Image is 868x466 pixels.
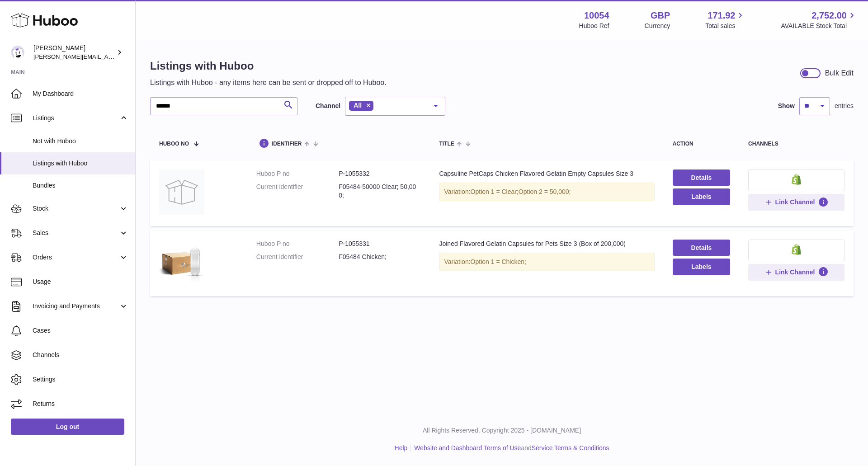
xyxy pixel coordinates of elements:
[673,188,730,205] button: Labels
[33,204,119,213] span: Stock
[439,169,654,178] div: Capsuline PetCaps Chicken Flavored Gelatin Empty Capsules Size 3
[439,183,654,201] div: Variation:
[579,22,609,30] div: Huboo Ref
[748,194,844,210] button: Link Channel
[835,102,854,110] span: entries
[395,444,408,452] a: Help
[33,53,181,60] span: [PERSON_NAME][EMAIL_ADDRESS][DOMAIN_NAME]
[33,375,128,384] span: Settings
[33,400,128,408] span: Returns
[439,141,454,147] span: title
[256,253,339,261] dt: Current identifier
[532,444,609,452] a: Service Terms & Conditions
[651,9,670,22] strong: GBP
[33,253,119,262] span: Orders
[316,102,340,110] label: Channel
[825,68,854,78] div: Bulk Edit
[339,169,421,178] dd: P-1055332
[673,141,730,147] div: action
[645,22,670,30] div: Currency
[708,9,735,22] span: 171.92
[781,9,857,30] a: 2,752.00 AVAILABLE Stock Total
[781,22,857,30] span: AVAILABLE Stock Total
[775,198,815,206] span: Link Channel
[272,141,302,147] span: identifier
[33,137,128,146] span: Not with Huboo
[11,46,24,59] img: luz@capsuline.com
[411,444,609,452] li: and
[705,22,745,30] span: Total sales
[256,240,339,248] dt: Huboo P no
[471,188,519,195] span: Option 1 = Clear;
[519,188,571,195] span: Option 2 = 50,000;
[33,89,128,98] span: My Dashboard
[159,141,189,147] span: Huboo no
[339,253,421,261] dd: F05484 Chicken;
[33,326,128,335] span: Cases
[256,169,339,178] dt: Huboo P no
[584,9,609,22] strong: 10054
[33,114,119,122] span: Listings
[748,264,844,280] button: Link Channel
[792,174,801,185] img: shopify-small.png
[33,302,119,311] span: Invoicing and Payments
[673,240,730,256] a: Details
[673,259,730,275] button: Labels
[414,444,521,452] a: Website and Dashboard Terms of Use
[33,44,115,61] div: [PERSON_NAME]
[439,253,654,271] div: Variation:
[792,244,801,255] img: shopify-small.png
[748,141,844,147] div: channels
[33,351,128,359] span: Channels
[143,426,861,435] p: All Rights Reserved. Copyright 2025 - [DOMAIN_NAME]
[33,229,119,237] span: Sales
[33,278,128,286] span: Usage
[778,102,795,110] label: Show
[811,9,847,22] span: 2,752.00
[354,102,362,109] span: All
[33,159,128,168] span: Listings with Huboo
[33,181,128,190] span: Bundles
[673,169,730,186] a: Details
[705,9,745,30] a: 171.92 Total sales
[159,169,204,215] img: Capsuline PetCaps Chicken Flavored Gelatin Empty Capsules Size 3
[775,268,815,276] span: Link Channel
[439,240,654,248] div: Joined Flavored Gelatin Capsules for Pets Size 3 (Box of 200,000)
[339,240,421,248] dd: P-1055331
[471,258,526,265] span: Option 1 = Chicken;
[150,59,387,73] h1: Listings with Huboo
[339,183,421,200] dd: F05484-50000 Clear; 50,000;
[159,240,204,285] img: Joined Flavored Gelatin Capsules for Pets Size 3 (Box of 200,000)
[11,419,124,435] a: Log out
[256,183,339,200] dt: Current identifier
[150,78,387,88] p: Listings with Huboo - any items here can be sent or dropped off to Huboo.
